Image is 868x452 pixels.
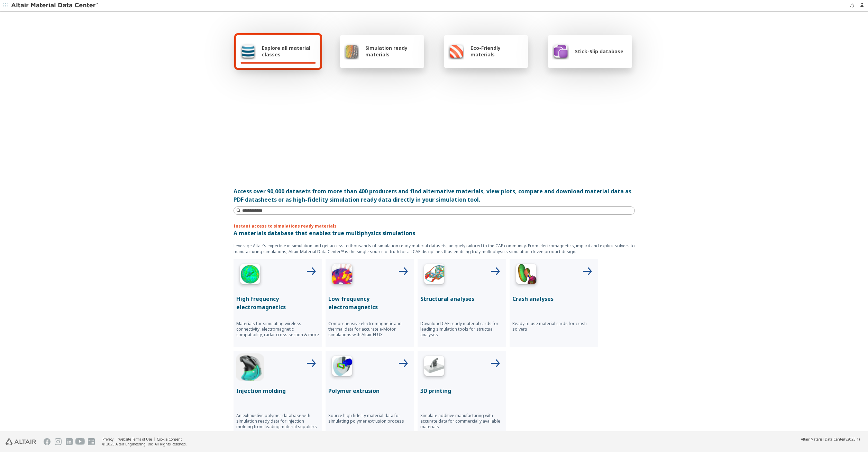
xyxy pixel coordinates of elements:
[326,351,414,439] button: Polymer Extrusion IconPolymer extrusionSource high fidelity material data for simulating polymer ...
[118,437,152,442] a: Website Terms of Use
[420,321,503,338] p: Download CAE ready material cards for leading simulation tools for structual analyses
[326,259,414,347] button: Low Frequency IconLow frequency electromagneticsComprehensive electromagnetic and thermal data fo...
[801,437,844,442] span: Altair Material Data Center
[344,43,359,59] img: Simulation ready materials
[328,413,411,424] p: Source high fidelity material data for simulating polymer extrusion process
[234,223,635,229] p: Instant access to simulations ready materials
[365,45,420,58] span: Simulation ready materials
[234,229,635,237] p: A materials database that enables true multiphysics simulations
[236,261,264,289] img: High Frequency Icon
[512,261,540,289] img: Crash Analyses Icon
[420,387,503,395] p: 3D printing
[234,187,635,204] div: Access over 90,000 datasets from more than 400 producers and find alternative materials, view plo...
[328,321,411,338] p: Comprehensive electromagnetic and thermal data for accurate e-Motor simulations with Altair FLUX
[418,259,506,347] button: Structural Analyses IconStructural analysesDownload CAE ready material cards for leading simulati...
[552,43,569,59] img: Stick-Slip database
[236,387,319,395] p: Injection molding
[240,43,256,59] img: Explore all material classes
[234,259,322,347] button: High Frequency IconHigh frequency electromagneticsMaterials for simulating wireless connectivity,...
[470,45,524,58] span: Eco-Friendly materials
[420,295,503,303] p: Structural analyses
[420,353,448,381] img: 3D Printing Icon
[236,295,319,311] p: High frequency electromagnetics
[236,321,319,338] p: Materials for simulating wireless connectivity, electromagnetic compatibility, radar cross sectio...
[575,48,623,55] span: Stick-Slip database
[236,413,319,430] p: An exhaustive polymer database with simulation ready data for injection molding from leading mate...
[328,353,356,381] img: Polymer Extrusion Icon
[102,437,113,442] a: Privacy
[234,243,635,255] p: Leverage Altair’s expertise in simulation and get access to thousands of simulation ready materia...
[236,353,264,381] img: Injection Molding Icon
[328,387,411,395] p: Polymer extrusion
[420,413,503,430] p: Simulate additive manufacturing with accurate data for commercially available materials
[328,261,356,289] img: Low Frequency Icon
[328,295,411,311] p: Low frequency electromagnetics
[448,43,464,59] img: Eco-Friendly materials
[801,437,860,442] div: (v2025.1)
[262,45,316,58] span: Explore all material classes
[510,259,598,347] button: Crash Analyses IconCrash analysesReady to use material cards for crash solvers
[418,351,506,439] button: 3D Printing Icon3D printingSimulate additive manufacturing with accurate data for commercially av...
[157,437,182,442] a: Cookie Consent
[102,442,187,446] div: © 2025 Altair Engineering, Inc. All Rights Reserved.
[512,295,595,303] p: Crash analyses
[6,439,36,445] img: Altair Engineering
[420,261,448,289] img: Structural Analyses Icon
[512,321,595,332] p: Ready to use material cards for crash solvers
[234,351,322,439] button: Injection Molding IconInjection moldingAn exhaustive polymer database with simulation ready data ...
[11,2,99,9] img: Altair Material Data Center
